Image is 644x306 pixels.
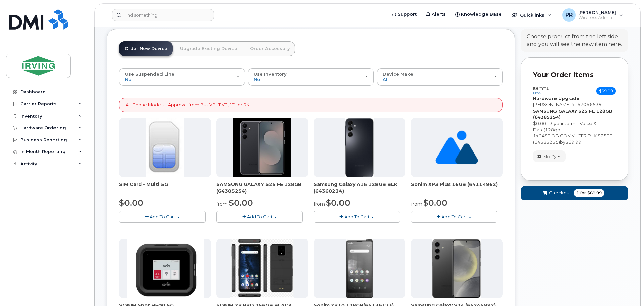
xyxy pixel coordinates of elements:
button: Add To Cart [314,211,400,223]
span: Add To Cart [247,214,273,219]
div: x by [533,133,616,145]
span: $0.00 [326,198,350,208]
span: Use Suspended Line [125,71,174,77]
input: Find something... [112,9,214,21]
small: from [314,201,325,207]
button: Add To Cart [216,211,303,223]
span: $0.00 [119,198,143,208]
span: Add To Cart [344,214,370,219]
span: 1 [576,190,579,196]
span: No [125,77,131,82]
span: $0.00 [229,198,253,208]
img: A16_-_JDI.png [345,118,374,177]
span: for [579,190,587,196]
span: Support [398,11,417,18]
div: SIM Card - Multi 5G [119,181,211,194]
button: Checkout 1 for $69.99 [521,186,628,200]
span: 1 [533,133,536,138]
button: Use Suspended Line No [119,68,245,86]
span: [PERSON_NAME] [533,102,570,107]
img: XP10.jpg [346,239,373,298]
span: $69.99 [565,139,581,145]
img: image-20250915-182548.jpg [233,118,291,177]
span: Quicklinks [520,12,544,18]
span: PR [565,11,573,19]
span: $69.99 [596,87,616,95]
span: Add To Cart [441,214,467,219]
img: s24.jpg [432,239,481,298]
a: Upgrade Existing Device [175,41,243,56]
span: Wireless Admin [578,15,616,20]
div: Choose product from the left side and you will see the new item here. [527,33,622,48]
p: Your Order Items [533,70,616,80]
div: $0.00 - 3 year term – Voice & Data(128gb) [533,120,616,133]
button: Modify [533,150,566,162]
div: SAMSUNG GALAXY S25 FE 128GB (64385254) [216,181,308,194]
strong: Hardware Upgrade [533,96,579,101]
a: Alerts [421,8,451,21]
a: Knowledge Base [451,8,506,21]
a: Order New Device [119,41,173,56]
span: $0.00 [423,198,448,208]
span: Alerts [432,11,446,18]
p: All iPhone Models - Approval from Bus VP, IT VP, JDI or RKI [126,102,250,108]
button: Add To Cart [411,211,497,223]
small: new [533,91,541,95]
small: from [216,201,228,207]
span: Add To Cart [150,214,175,219]
div: Poirier, Robert [558,8,628,22]
img: 00D627D4-43E9-49B7-A367-2C99342E128C.jpg [146,118,184,177]
img: SONIM.png [127,239,204,298]
div: Quicklinks [507,8,556,22]
div: Samsung Galaxy A16 128GB BLK (64360234) [314,181,405,194]
button: Add To Cart [119,211,206,223]
a: Order Accessory [245,41,295,56]
img: no_image_found-2caef05468ed5679b831cfe6fc140e25e0c280774317ffc20a367ab7fd17291e.png [435,118,478,177]
h3: Item [533,86,549,95]
span: 4167066539 [571,102,602,107]
span: #1 [543,85,549,91]
span: No [254,77,260,82]
img: SONIM_XP_PRO_-_JDIRVING.png [230,239,294,298]
span: CASE OB COMMUTER BLK S25FE (64385255) [533,133,612,145]
span: Modify [543,154,557,160]
span: $69.99 [587,190,602,196]
strong: SAMSUNG GALAXY S25 FE 128GB (64385254) [533,108,612,120]
span: [PERSON_NAME] [578,10,616,15]
button: Device Make All [377,68,503,86]
span: Use Inventory [254,71,287,77]
span: Checkout [549,190,571,196]
span: All [383,77,389,82]
span: Device Make [383,71,413,77]
button: Use Inventory No [248,68,374,86]
small: from [411,201,422,207]
div: Sonim XP3 Plus 16GB (64114962) [411,181,503,194]
span: Knowledge Base [461,11,502,18]
a: Support [387,8,421,21]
